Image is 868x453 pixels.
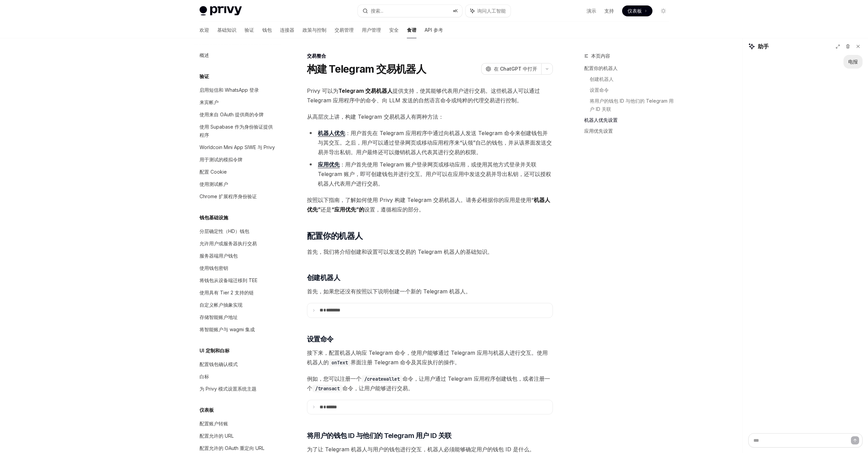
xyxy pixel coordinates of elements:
font: 创建机器人 [590,76,614,82]
font: 政策与控制 [303,27,326,33]
a: 机器人优先设置 [584,115,674,126]
font: UI 定制和白标 [200,348,230,353]
font: 界面注册 Telegram 命令及其应执行的操作。 [351,359,460,366]
font: 配置允许的 OAuth 重定向 URL [200,445,264,451]
a: 创建机器人 [590,74,674,85]
font: 设置，遵循相应的部分。 [364,206,424,213]
font: ：用户首先使用 Telegram 账户登录网页或移动应用，或使用其他方式登录并关联 Telegram 账户，即可创建钱包并进行交互。用户可以在应用中发送交易并导出私钥，还可以授权机器人代表用户进... [318,161,551,187]
font: 交易管理 [335,27,354,33]
font: 配置允许的 URL [200,433,234,439]
a: 机器人优先 [318,130,345,137]
font: 安全 [389,27,399,33]
a: 为 Privy 模式设置系统主题 [194,383,281,395]
a: 使用测试帐户 [194,178,281,190]
font: 使用来自 OAuth 提供商的令牌 [200,112,264,117]
a: 应用优先设置 [584,126,674,136]
font: 将用户的钱包 ID 与他们的 Telegram 用户 ID 关联 [590,98,674,112]
a: 配置钱包确认模式 [194,358,281,370]
img: 灯光标志 [200,6,242,16]
font: 机器人优先” [307,196,550,213]
font: 服务器端用户钱包 [200,253,238,259]
a: 交易管理 [335,22,354,38]
font: Worldcoin Mini App SIWE 与 Privy [200,144,275,150]
font: 概述 [200,52,209,58]
font: 例如，您可以注册一个 [307,375,362,382]
a: 使用 Supabase 作为身份验证提供程序 [194,121,281,141]
a: 仪表板 [622,5,652,16]
font: 配置你的机器人 [584,65,618,71]
font: 应用优先设置 [584,128,613,134]
a: 配置账户转账 [194,418,281,430]
a: 用于测试的模拟令牌 [194,154,281,166]
a: 使用钱包密钥 [194,262,281,274]
font: 配置 Cookie [200,169,227,175]
font: 仪表板 [628,8,642,14]
button: 询问人工智能 [466,5,511,17]
a: 配置你的机器人 [584,63,674,74]
font: 搜索... [371,8,383,14]
a: 来宾帐户 [194,96,281,108]
font: 钱包基础设施 [200,215,228,220]
a: 使用来自 OAuth 提供商的令牌 [194,108,281,121]
a: 基础知识 [217,22,236,38]
font: 食谱 [407,27,416,33]
a: API 参考 [425,22,443,38]
a: 政策与控制 [303,22,326,38]
font: 使用 Supabase 作为身份验证提供程序 [200,124,273,138]
a: Chrome 扩展程序身份验证 [194,190,281,203]
font: 使用钱包密钥 [200,265,228,271]
font: 验证 [245,27,254,33]
font: 询问人工智能 [477,8,506,14]
font: 首先，我们将介绍创建和设置可以发送交易的 Telegram 机器人的基础知识。 [307,248,493,255]
font: 从高层次上讲，构建 Telegram 交易机器人有两种方法： [307,113,444,120]
font: 交易整合 [307,53,326,59]
a: Worldcoin Mini App SIWE 与 Privy [194,141,281,154]
a: 食谱 [407,22,416,38]
font: 本页内容 [591,53,610,59]
font: 欢迎 [200,27,209,33]
font: 用于测试的模拟令牌 [200,157,242,162]
a: 配置 Cookie [194,166,281,178]
font: 基础知识 [217,27,236,33]
button: 搜索...⌘K [358,5,462,17]
font: 演示 [587,8,596,14]
a: 支持 [604,8,614,14]
font: 配置你的机器人 [307,231,363,241]
a: 服务器端用户钱包 [194,250,281,262]
a: 演示 [587,8,596,14]
a: 设置命令 [590,85,674,96]
font: 命令，让用户通过 Telegram 应用程序创建钱包，或者注册一个 [307,375,550,392]
font: 还是 [321,206,332,213]
font: 将用户的钱包 ID 与他们的 Telegram 用户 ID 关联 [307,432,452,440]
font: 将智能账户与 wagmi 集成 [200,326,255,332]
a: 分层确定性（HD）钱包 [194,225,281,237]
font: 用户管理 [362,27,381,33]
a: 存储智能账户地址 [194,311,281,323]
font: 助手 [758,43,769,50]
font: 提供支持，使其能够代表用户进行交易。这些机器人可以通过 Telegram 应用程序中的命令、向 LLM 发送的自然语言命令或纯粹的代理交易进行控制。 [307,87,540,104]
a: 验证 [245,22,254,38]
font: 设置命令 [307,335,334,343]
button: 在 ChatGPT 中打开 [481,63,541,75]
font: 命令，让用户能够进行交易。 [342,385,413,392]
a: 将钱包从设备端迁移到 TEE [194,274,281,287]
font: 在 ChatGPT 中打开 [494,66,537,72]
code: /transact [312,385,342,392]
font: 使用测试帐户 [200,181,228,187]
font: 支持 [604,8,614,14]
a: 欢迎 [200,22,209,38]
a: 允许用户或服务器执行交易 [194,237,281,250]
font: API 参考 [425,27,443,33]
a: 应用优先 [318,161,340,168]
a: 概述 [194,49,281,61]
font: Telegram 交易机器人 [338,87,393,94]
font: 验证 [200,73,209,79]
font: 配置钱包确认模式 [200,361,238,367]
a: 自定义帐户抽象实现 [194,299,281,311]
font: 白标 [200,374,209,379]
a: 用户管理 [362,22,381,38]
font: 启用短信和 WhatsApp 登录 [200,87,259,93]
font: Chrome 扩展程序身份验证 [200,193,257,199]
